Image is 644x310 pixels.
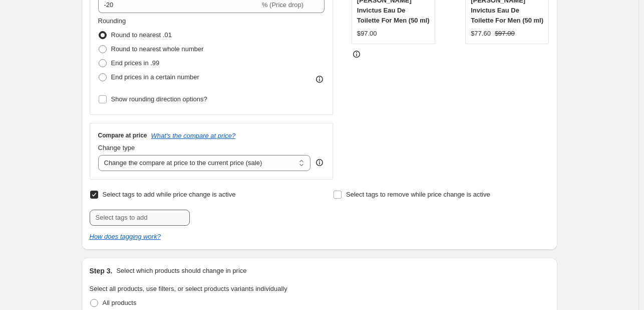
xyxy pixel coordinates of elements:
button: What's the compare at price? [151,132,236,139]
div: $77.60 [471,29,491,39]
span: Change type [98,144,135,151]
span: Round to nearest .01 [111,31,172,39]
input: Select tags to add [90,210,190,226]
span: Select tags to remove while price change is active [346,191,490,198]
span: Select tags to add while price change is active [103,191,236,198]
span: All products [103,299,137,306]
div: $97.00 [357,29,377,39]
span: End prices in .99 [111,59,160,67]
strike: $97.00 [495,29,515,39]
p: Select which products should change in price [116,266,246,276]
h2: Step 3. [90,266,113,276]
span: Round to nearest whole number [111,45,204,53]
div: help [314,158,325,168]
h3: Compare at price [98,131,147,139]
span: Rounding [98,17,126,25]
span: End prices in a certain number [111,73,199,81]
span: % (Price drop) [262,1,303,9]
span: Select all products, use filters, or select products variants individually [90,285,287,292]
span: Show rounding direction options? [111,95,207,103]
a: How does tagging work? [90,233,161,240]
